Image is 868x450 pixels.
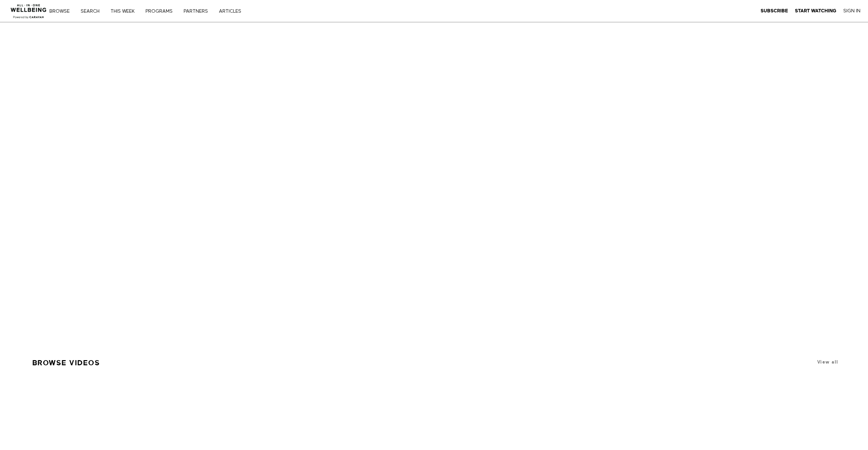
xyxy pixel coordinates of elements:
[54,8,255,14] nav: Primary
[843,8,860,14] a: Sign In
[32,356,100,370] a: Browse Videos
[47,9,77,14] a: Browse
[817,359,838,365] a: View all
[761,8,788,13] strong: Subscribe
[761,8,788,14] a: Subscribe
[108,9,142,14] a: THIS WEEK
[795,8,836,14] a: Start Watching
[181,9,215,14] a: PARTNERS
[78,9,107,14] a: Search
[143,9,180,14] a: PROGRAMS
[217,9,248,14] a: ARTICLES
[795,8,836,13] strong: Start Watching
